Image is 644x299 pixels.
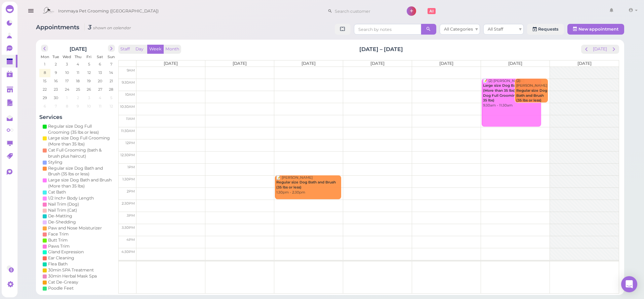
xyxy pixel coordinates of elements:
[41,45,48,52] button: prev
[42,95,48,101] span: 29
[48,261,68,267] div: Flea Bath
[48,279,78,285] div: Cat De-Greasy
[43,70,47,76] span: 8
[52,54,59,59] span: Tue
[276,175,341,195] div: 📝 [PERSON_NAME] 1:30pm - 2:30pm
[48,285,74,291] div: Poodle Feet
[54,103,57,109] span: 7
[41,54,49,59] span: Mon
[581,45,592,54] button: prev
[118,45,132,54] button: Staff
[93,26,131,30] small: shown on calendar
[567,24,624,35] button: New appointment
[233,61,247,66] span: [DATE]
[48,189,66,195] div: Cat Bath
[108,45,115,52] button: next
[98,103,102,109] span: 11
[48,135,113,147] div: Large size Dog Full Grooming (More than 35 lbs)
[163,45,181,54] button: Month
[122,80,135,85] span: 9:30am
[131,45,148,54] button: Day
[621,276,637,292] div: Open Intercom Messenger
[121,250,135,254] span: 4:30pm
[42,78,47,84] span: 15
[127,165,135,169] span: 1pm
[578,27,618,32] span: New appointment
[516,79,548,108] div: (2) [PERSON_NAME] 9:30am - 10:30am
[64,86,70,92] span: 24
[122,177,135,181] span: 1:30pm
[87,70,91,76] span: 12
[98,70,103,76] span: 13
[53,95,59,101] span: 30
[483,83,538,102] b: Large size Dog Bath and Brush (More than 35 lbs)|Large size Dog Full Grooming (More than 35 lbs)
[332,6,398,16] input: Search customer
[86,78,91,84] span: 19
[125,141,135,145] span: 12pm
[276,180,336,189] b: Regular size Dog Bath and Brush (35 lbs or less)
[125,92,135,97] span: 10am
[65,61,69,67] span: 3
[127,213,135,218] span: 3pm
[121,129,135,133] span: 11:30am
[122,201,135,206] span: 2:30pm
[354,24,421,35] input: Search by notes
[120,153,135,157] span: 12:30pm
[87,95,91,101] span: 3
[147,45,164,54] button: Week
[444,27,473,32] span: All Categories
[75,86,81,92] span: 25
[65,78,69,84] span: 17
[126,238,135,242] span: 4pm
[48,267,94,273] div: 30min SPA Treatment
[48,249,84,255] div: Gland Expression
[164,61,178,66] span: [DATE]
[48,225,102,231] div: Paw and Nose Moisturizer
[109,70,114,76] span: 14
[70,45,87,52] h2: [DATE]
[48,165,113,177] div: Regular size Dog Bath and Brush (35 lbs or less)
[609,45,619,54] button: next
[516,88,547,102] b: Regular size Dog Bath and Brush (35 lbs or less)
[76,95,80,101] span: 2
[48,207,77,213] div: Nail Trim (Cat)
[48,255,74,261] div: Ear Cleaning
[48,243,70,249] div: Paws Trim
[48,195,94,201] div: 1/2 Inch+ Body Length
[75,78,80,84] span: 18
[48,219,76,225] div: De-Shedding
[483,79,541,108] div: 📝 (2) [PERSON_NAME] 9:30am - 11:30am
[577,61,592,66] span: [DATE]
[126,117,135,121] span: 11am
[97,78,103,84] span: 20
[86,86,92,92] span: 26
[53,86,58,92] span: 23
[48,237,68,243] div: Butt Trim
[488,27,503,32] span: All Staff
[66,95,68,101] span: 1
[48,123,113,135] div: Regular size Dog Full Grooming (35 lbs or less)
[48,273,97,279] div: 30min Herbal Mask Spa
[54,61,57,67] span: 2
[84,24,131,31] i: 3
[48,177,113,189] div: Large size Dog Bath and Brush (More than 35 lbs)
[86,103,91,109] span: 10
[370,61,385,66] span: [DATE]
[43,61,46,67] span: 1
[97,54,103,59] span: Sat
[591,45,609,54] button: [DATE]
[39,114,117,120] h4: Services
[127,68,135,73] span: 9am
[48,147,113,159] div: Cat Full Grooming (bath & brush plus haircut)
[120,104,135,109] span: 10:30am
[75,54,81,59] span: Thu
[54,70,58,76] span: 9
[48,201,79,207] div: Nail Trim (Dog)
[527,24,564,35] a: Requests
[109,103,114,109] span: 12
[127,189,135,194] span: 2pm
[110,95,113,101] span: 5
[63,54,71,59] span: Wed
[301,61,316,66] span: [DATE]
[53,78,58,84] span: 16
